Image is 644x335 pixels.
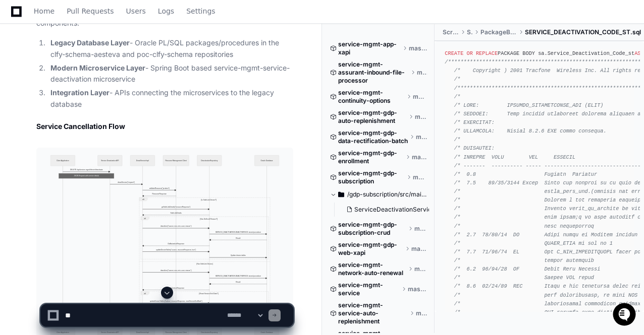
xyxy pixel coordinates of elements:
[443,28,458,36] span: Scripts
[34,8,55,14] span: Home
[100,106,122,113] span: Pylon
[467,28,472,36] span: SA
[408,285,427,293] span: master
[612,302,639,329] iframe: Open customer support
[67,8,114,14] span: Pull Requests
[338,221,406,237] span: service-mgmt-gdp-subscription-crud
[172,78,184,90] button: Start new chat
[338,169,405,185] span: service-mgmt-gdp-subscription
[186,8,215,14] span: Settings
[338,188,344,200] svg: Directory
[415,113,427,121] span: master
[34,85,132,93] div: We're offline, we'll be back soon
[480,28,517,36] span: PackageBodies
[338,40,401,56] span: service-mgmt-app-xapi
[634,50,640,56] span: AS
[330,186,427,203] button: /gdp-subscription/src/main/java/com/tracfone/gdp/subscription/service/client
[338,60,409,85] span: service-mgmt-assurant-inbound-file-processor
[50,38,130,47] strong: Legacy Database Layer
[354,206,449,214] span: ServiceDeactivationService.java
[412,153,427,161] span: master
[338,89,405,105] span: service-mgmt-continuity-options
[342,203,429,217] button: ServiceDeactivationService.java
[411,245,427,253] span: master
[126,8,146,14] span: Users
[338,261,406,277] span: service-mgmt-network-auto-renewal
[36,121,293,131] h2: Service Cancellation Flow
[50,63,145,72] strong: Modern Microservice Layer
[525,28,641,36] span: SERVICE_DEACTIVATION_CODE_ST.sql
[10,40,184,56] div: Welcome
[338,109,407,125] span: service-mgmt-gdp-auto-replenishment
[50,88,110,97] strong: Integration Layer
[10,10,30,30] img: PlayerZero
[416,133,427,141] span: master
[445,50,463,56] span: CREATE
[10,75,28,93] img: 1736555170064-99ba0984-63c1-480f-8ee9-699278ef63ed
[47,87,293,110] li: - APIs connecting the microservices to the legacy database
[414,265,427,273] span: master
[47,37,293,60] li: - Oracle PL/SQL packages/procedures in the clfy-schema-aesteva and poc-clfy-schema repositories
[34,75,166,85] div: Start new chat
[347,190,427,198] span: /gdp-subscription/src/main/java/com/tracfone/gdp/subscription/service/client
[409,44,427,52] span: master
[158,8,174,14] span: Logs
[338,241,403,257] span: service-mgmt-gdp-web-xapi
[47,62,293,86] li: - Spring Boot based service-mgmt-service-deactivation microservice
[71,105,122,113] a: Powered byPylon
[466,50,498,56] span: OR REPLACE
[417,69,427,77] span: master
[413,173,427,181] span: master
[338,281,400,297] span: service-mgmt-service
[414,225,427,233] span: master
[338,149,404,165] span: service-mgmt-gdp-enrollment
[338,129,408,145] span: service-mgmt-gdp-data-rectification-batch
[413,93,427,101] span: master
